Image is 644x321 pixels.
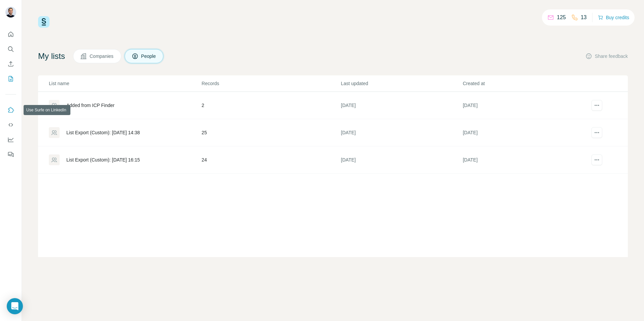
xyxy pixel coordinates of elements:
[5,73,16,85] button: My lists
[5,58,16,70] button: Enrich CSV
[141,53,157,60] span: People
[5,119,16,131] button: Use Surfe API
[201,92,341,119] td: 2
[90,53,114,60] span: Companies
[557,13,566,22] p: 125
[462,119,584,146] td: [DATE]
[202,80,341,87] p: Records
[38,16,50,28] img: Surfe Logo
[38,51,65,62] h4: My lists
[591,154,602,165] button: actions
[5,43,16,55] button: Search
[5,134,16,146] button: Dashboard
[5,148,16,160] button: Feedback
[5,104,16,116] button: Use Surfe on LinkedIn
[591,100,602,111] button: actions
[66,156,140,163] div: List Export (Custom): [DATE] 16:15
[341,80,462,87] p: Last updated
[49,80,201,87] p: List name
[201,146,341,174] td: 24
[462,146,584,174] td: [DATE]
[598,13,629,22] button: Buy credits
[341,92,462,119] td: [DATE]
[201,119,341,146] td: 25
[581,13,587,22] p: 13
[5,7,16,17] img: Avatar
[463,80,584,87] p: Created at
[66,129,140,136] div: List Export (Custom): [DATE] 14:38
[341,146,462,174] td: [DATE]
[462,92,584,119] td: [DATE]
[341,119,462,146] td: [DATE]
[66,102,115,109] div: Added from ICP Finder
[5,28,16,40] button: Quick start
[7,298,23,314] div: Open Intercom Messenger
[585,53,628,60] button: Share feedback
[591,127,602,138] button: actions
